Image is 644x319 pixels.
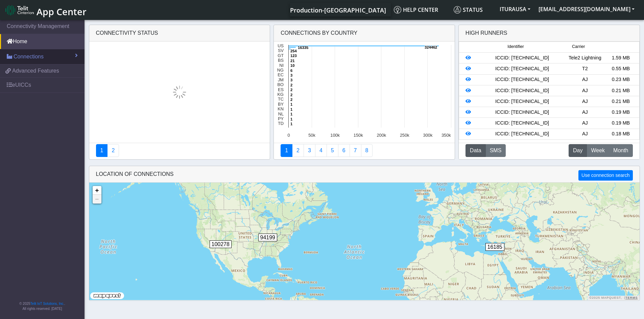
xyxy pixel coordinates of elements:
a: Status [451,3,496,17]
img: status.svg [454,6,461,14]
span: 94199 [258,234,278,241]
text: 50k [308,133,315,138]
text: 1 [290,122,292,126]
a: Not Connected for 30 days [361,144,373,157]
text: 3 [290,78,292,82]
text: 1 [290,102,292,106]
div: LOCATION OF CONNECTIONS [89,166,640,183]
span: Production-[GEOGRAPHIC_DATA] [290,6,386,14]
text: 350k [442,133,451,138]
button: SMS [485,144,506,157]
div: ICCID: [TECHNICAL_ID] [477,65,567,73]
text: 2 [290,93,292,97]
span: Help center [394,6,438,14]
span: Advanced Features [12,67,59,75]
a: Help center [391,3,451,17]
text: JM [278,77,284,82]
text: 0 [288,133,290,138]
text: 2 [290,88,292,92]
text: BS [278,58,284,63]
div: ICCID: [TECHNICAL_ID] [477,119,567,127]
text: 1 [290,117,292,121]
text: 21 [290,59,294,63]
text: 300k [423,133,433,138]
div: Connections By Country [274,25,455,42]
text: GT [278,53,284,58]
div: ICCID: [TECHNICAL_ID] [477,130,567,138]
a: Carrier [292,144,304,157]
text: EC [278,72,284,77]
button: ITURAUSA [496,3,534,15]
div: 0.18 MB [603,130,639,138]
a: Terms [625,296,638,299]
text: 16335 [298,46,308,50]
button: Month [609,144,633,157]
div: ICCID: [TECHNICAL_ID] [477,54,567,62]
text: KG [278,92,284,97]
text: 123 [290,54,297,58]
a: Connections By Country [281,144,292,157]
div: AJ [567,87,603,95]
div: ICCID: [TECHNICAL_ID] [477,98,567,105]
text: NG [277,68,284,73]
nav: Summary paging [281,144,448,157]
text: 3 [290,73,292,77]
div: AJ [567,130,603,138]
div: Tele2 Lightning [567,54,603,62]
span: 100278 [210,240,232,248]
div: T2 [567,65,603,73]
text: BY [278,102,284,107]
text: 2 [290,98,292,102]
text: 1 [290,112,292,116]
text: TD [278,121,284,126]
button: Week [587,144,609,157]
text: NL [278,111,284,116]
div: 0.21 MB [603,98,639,105]
text: 6 [290,69,292,73]
span: Week [591,147,605,155]
div: 0.23 MB [603,76,639,83]
a: Zoom out [93,195,101,204]
div: 0.19 MB [603,109,639,116]
button: Data [466,144,486,157]
a: 14 Days Trend [338,144,350,157]
a: Connectivity status [96,144,108,157]
text: 324462 [425,45,437,49]
a: Zoom in [93,186,101,195]
nav: Summary paging [96,144,263,157]
span: 16185 [485,243,505,251]
a: App Center [5,3,86,17]
text: KN [278,106,284,111]
text: 2 [290,83,292,87]
a: Usage by Carrier [327,144,338,157]
span: Identifier [507,44,524,50]
span: App Center [37,5,87,18]
text: TC [278,97,284,102]
div: ICCID: [TECHNICAL_ID] [477,76,567,83]
a: Deployment status [107,144,119,157]
button: Day [569,144,587,157]
text: ES [278,87,284,92]
div: 0.19 MB [603,119,639,127]
a: Telit IoT Solutions, Inc. [30,302,64,305]
text: 200k [377,133,386,138]
text: BO [278,82,284,87]
text: 1 [290,107,292,111]
img: knowledge.svg [394,6,401,14]
div: AJ [567,119,603,127]
a: Your current platform instance [290,3,386,17]
span: Status [454,6,483,14]
div: 1.59 MB [603,54,639,62]
div: ICCID: [TECHNICAL_ID] [477,87,567,95]
div: ICCID: [TECHNICAL_ID] [477,109,567,116]
div: Connectivity status [89,25,270,42]
text: SV [278,48,284,53]
text: 10 [290,63,294,68]
text: PY [278,116,284,121]
img: logo-telit-cinterion-gw-new.png [5,5,34,16]
a: Zero Session [350,144,361,157]
span: Month [613,147,628,155]
text: 100k [330,133,340,138]
a: Connections By Carrier [315,144,327,157]
div: 0.55 MB [603,65,639,73]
